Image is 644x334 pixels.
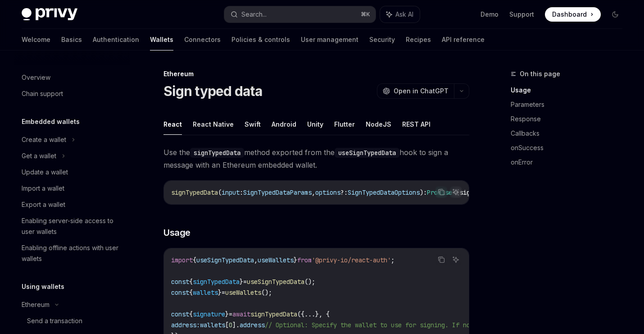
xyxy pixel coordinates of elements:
div: Enabling offline actions with user wallets [22,242,124,264]
span: { [189,288,193,297]
div: Overview [22,72,50,83]
a: Enabling server-side access to user wallets [14,213,130,240]
span: '@privy-io/react-auth' [312,256,391,264]
a: Basics [61,29,82,50]
a: Parameters [511,97,630,112]
span: ⌘ K [361,11,370,18]
span: { [189,310,193,318]
span: wallets [200,321,225,329]
span: address: [171,321,200,329]
div: Send a transaction [27,316,82,326]
button: React [163,114,182,135]
a: Import a wallet [14,180,130,197]
code: signTypedData [190,148,244,158]
span: useSignTypedData [196,256,254,264]
a: Dashboard [545,7,601,22]
span: On this page [520,69,560,79]
span: input [222,188,240,197]
button: Flutter [334,114,355,135]
a: Export a wallet [14,197,130,213]
a: Recipes [406,29,431,50]
span: = [229,310,232,318]
div: Ethereum [22,299,50,310]
button: REST API [402,114,431,135]
span: , [312,188,315,197]
span: import [171,256,193,264]
a: API reference [442,29,485,50]
span: { [193,256,196,264]
button: Ask AI [450,186,462,198]
span: wallets [193,288,218,297]
span: : [240,188,243,197]
span: } [218,288,222,297]
span: useWallets [258,256,294,264]
span: Dashboard [552,10,587,19]
span: }, { [315,310,330,318]
div: Chain support [22,88,63,99]
span: } [225,310,229,318]
span: signTypedData [193,278,240,286]
span: ; [391,256,395,264]
span: } [294,256,297,264]
span: signTypedData [250,310,297,318]
code: useSignTypedData [335,148,399,158]
span: ( [218,188,222,197]
button: Ask AI [450,254,462,265]
a: Policies & controls [231,29,290,50]
div: Get a wallet [22,151,56,161]
a: Authentication [93,29,139,50]
a: User management [301,29,358,50]
button: Open in ChatGPT [377,83,454,99]
button: Swift [245,114,261,135]
span: { [189,278,193,286]
span: Open in ChatGPT [394,87,449,96]
button: Unity [307,114,323,135]
span: await [232,310,250,318]
button: Toggle dark mode [608,7,622,22]
span: Usage [163,226,190,239]
span: 0 [229,321,232,329]
span: const [171,278,189,286]
a: Response [511,112,630,126]
span: (); [261,288,272,297]
a: Demo [481,10,499,19]
span: (); [304,278,315,286]
button: Ask AI [380,6,420,23]
span: useWallets [225,288,261,297]
a: Overview [14,69,130,86]
span: SignTypedDataOptions [348,188,420,197]
span: ... [304,310,315,318]
span: useSignTypedData [247,278,304,286]
a: Update a wallet [14,164,130,180]
a: Send a transaction [14,313,130,329]
div: Create a wallet [22,134,66,145]
span: = [243,278,247,286]
div: Search... [241,9,267,20]
div: Ethereum [163,69,469,78]
h1: Sign typed data [163,83,262,99]
span: options [315,188,340,197]
span: from [297,256,312,264]
a: onSuccess [511,141,630,155]
button: NodeJS [366,114,391,135]
span: ({ [297,310,304,318]
a: Support [509,10,534,19]
img: dark logo [22,8,77,21]
div: Enabling server-side access to user wallets [22,215,124,237]
span: ): [420,188,427,197]
div: Import a wallet [22,183,64,194]
a: Security [369,29,395,50]
span: SignTypedDataParams [243,188,312,197]
a: Connectors [184,29,221,50]
a: Welcome [22,29,50,50]
span: Promise [427,188,452,197]
span: , [254,256,258,264]
a: Enabling offline actions with user wallets [14,240,130,267]
button: Search...⌘K [224,6,376,23]
div: Update a wallet [22,167,68,178]
button: Android [272,114,296,135]
h5: Using wallets [22,281,64,292]
span: const [171,310,189,318]
button: React Native [193,114,234,135]
span: // Optional: Specify the wallet to use for signing. If not provided, the first wallet will be used. [265,321,621,329]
